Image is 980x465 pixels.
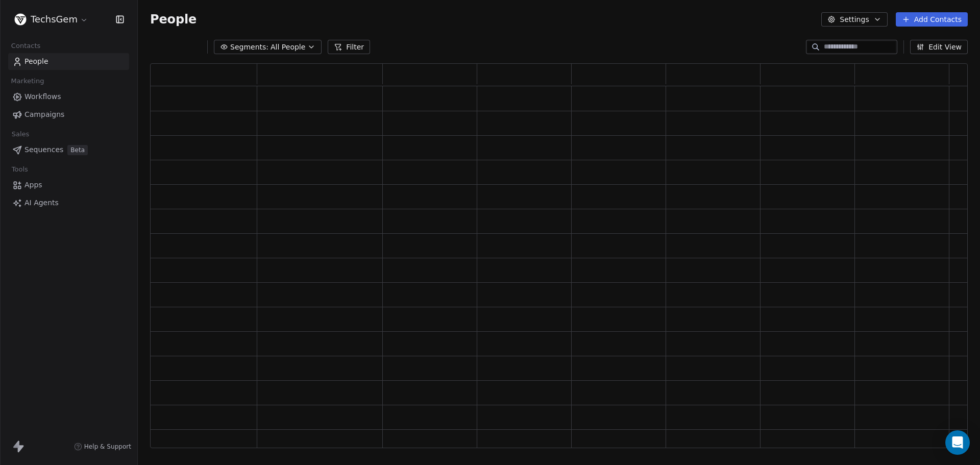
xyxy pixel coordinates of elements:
[230,42,268,53] span: Segments:
[945,430,970,455] div: Open Intercom Messenger
[14,13,27,26] img: Untitled%20design.png
[24,144,63,155] span: Sequences
[8,88,129,105] a: Workflows
[7,74,48,89] span: Marketing
[24,180,42,190] span: Apps
[821,12,887,27] button: Settings
[7,38,45,54] span: Contacts
[74,443,131,451] a: Help & Support
[896,12,968,27] button: Add Contacts
[24,56,48,67] span: People
[910,40,968,54] button: Edit View
[8,141,129,158] a: SequencesBeta
[24,198,59,208] span: AI Agents
[12,11,90,28] button: TechsGem
[271,42,305,53] span: All People
[67,145,88,155] span: Beta
[150,12,197,27] span: People
[8,194,129,211] a: AI Agents
[8,106,129,123] a: Campaigns
[328,40,370,54] button: Filter
[8,177,129,193] a: Apps
[7,162,32,177] span: Tools
[24,109,64,120] span: Campaigns
[31,13,78,26] span: TechsGem
[84,443,131,451] span: Help & Support
[7,127,34,142] span: Sales
[8,53,129,70] a: People
[24,91,61,102] span: Workflows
